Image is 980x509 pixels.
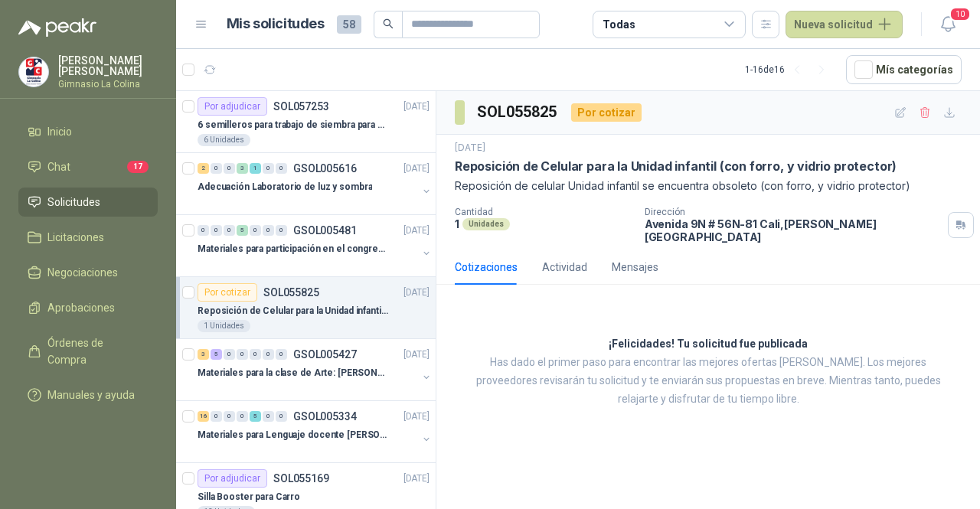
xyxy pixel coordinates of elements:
[403,347,430,362] p: [DATE]
[276,411,287,422] div: 0
[198,349,209,360] div: 3
[949,7,971,21] span: 10
[571,103,642,122] div: Por cotizar
[198,366,388,380] p: Materiales para la clase de Arte: [PERSON_NAME]
[645,217,942,243] p: Avenida 9N # 56N-81 Cali , [PERSON_NAME][GEOGRAPHIC_DATA]
[455,217,459,230] p: 1
[250,163,261,174] div: 1
[276,225,287,236] div: 0
[403,409,430,424] p: [DATE]
[403,100,430,114] p: [DATE]
[645,207,942,217] p: Dirección
[47,194,100,210] span: Solicitudes
[198,320,250,332] div: 1 Unidades
[198,180,372,194] p: Adecuación Laboratorio de luz y sombra
[403,162,430,176] p: [DATE]
[198,118,388,132] p: 6 semilleros para trabajo de siembra para estudiantes en la granja
[227,13,325,35] h1: Mis solicitudes
[612,259,658,276] div: Mensajes
[276,349,287,360] div: 0
[477,100,559,124] h3: SOL055825
[18,223,158,252] a: Licitaciones
[198,134,250,146] div: 6 Unidades
[18,258,158,287] a: Negociaciones
[263,225,274,236] div: 0
[455,207,632,217] p: Cantidad
[198,221,433,270] a: 0 0 0 5 0 0 0 GSOL005481[DATE] Materiales para participación en el congreso, UI
[47,264,118,281] span: Negociaciones
[176,277,436,339] a: Por cotizarSOL055825[DATE] Reposición de Celular para la Unidad infantil (con forro, y vidrio pro...
[18,293,158,322] a: Aprobaciones
[198,242,388,256] p: Materiales para participación en el congreso, UI
[47,299,115,316] span: Aprobaciones
[211,349,222,360] div: 5
[237,163,248,174] div: 3
[47,123,72,140] span: Inicio
[224,411,235,422] div: 0
[263,163,274,174] div: 0
[263,287,319,298] p: SOL055825
[237,225,248,236] div: 5
[250,411,261,422] div: 5
[237,411,248,422] div: 0
[58,80,158,89] p: Gimnasio La Colina
[198,283,257,302] div: Por cotizar
[273,473,329,484] p: SOL055169
[58,55,158,77] p: [PERSON_NAME] [PERSON_NAME]
[609,335,808,354] h3: ¡Felicidades! Tu solicitud fue publicada
[211,411,222,422] div: 0
[47,158,70,175] span: Chat
[250,349,261,360] div: 0
[198,163,209,174] div: 2
[198,304,388,318] p: Reposición de Celular para la Unidad infantil (con forro, y vidrio protector)
[198,490,300,504] p: Silla Booster para Carro
[263,411,274,422] div: 0
[455,141,485,155] p: [DATE]
[455,158,897,175] p: Reposición de Celular para la Unidad infantil (con forro, y vidrio protector)
[47,229,104,246] span: Licitaciones
[383,18,394,29] span: search
[18,328,158,374] a: Órdenes de Compra
[263,349,274,360] div: 0
[293,411,357,422] p: GSOL005334
[211,163,222,174] div: 0
[198,345,433,394] a: 3 5 0 0 0 0 0 GSOL005427[DATE] Materiales para la clase de Arte: [PERSON_NAME]
[18,18,96,37] img: Logo peakr
[403,285,430,300] p: [DATE]
[18,117,158,146] a: Inicio
[198,159,433,208] a: 2 0 0 3 1 0 0 GSOL005616[DATE] Adecuación Laboratorio de luz y sombra
[276,163,287,174] div: 0
[198,411,209,422] div: 16
[745,57,834,82] div: 1 - 16 de 16
[934,11,962,38] button: 10
[403,224,430,238] p: [DATE]
[293,349,357,360] p: GSOL005427
[176,91,436,153] a: Por adjudicarSOL057253[DATE] 6 semilleros para trabajo de siembra para estudiantes en la granja6 ...
[18,380,158,409] a: Manuales y ayuda
[293,163,357,174] p: GSOL005616
[237,349,248,360] div: 0
[198,407,433,456] a: 16 0 0 0 5 0 0 GSOL005334[DATE] Materiales para Lenguaje docente [PERSON_NAME]
[19,57,48,86] img: Company Logo
[198,97,267,116] div: Por adjudicar
[224,225,235,236] div: 0
[211,225,222,236] div: 0
[198,225,209,236] div: 0
[475,354,942,409] p: Has dado el primer paso para encontrar las mejores ofertas [PERSON_NAME]. Los mejores proveedores...
[337,15,361,34] span: 58
[47,387,135,403] span: Manuales y ayuda
[603,16,635,33] div: Todas
[846,55,962,84] button: Mís categorías
[224,349,235,360] div: 0
[403,471,430,486] p: [DATE]
[198,469,267,488] div: Por adjudicar
[455,178,962,194] p: Reposición de celular Unidad infantil se encuentra obsoleto (con forro, y vidrio protector)
[786,11,903,38] button: Nueva solicitud
[250,225,261,236] div: 0
[273,101,329,112] p: SOL057253
[462,218,510,230] div: Unidades
[127,161,149,173] span: 17
[455,259,518,276] div: Cotizaciones
[542,259,587,276] div: Actividad
[47,334,143,368] span: Órdenes de Compra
